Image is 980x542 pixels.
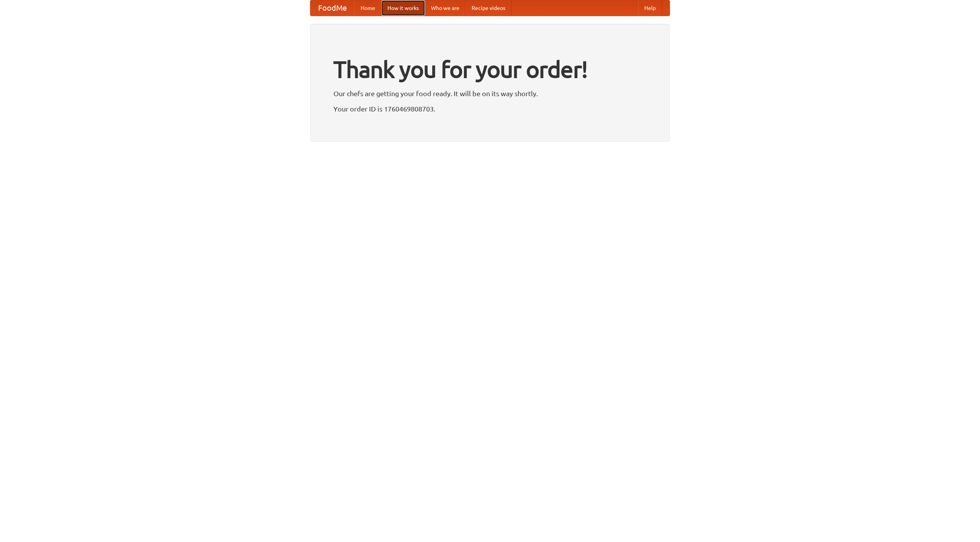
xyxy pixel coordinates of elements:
[333,103,647,115] p: Your order ID is 1760469808703.
[310,0,354,16] a: FoodMe
[381,0,425,16] a: How it works
[425,0,465,16] a: Who we are
[333,88,647,99] p: Our chefs are getting your food ready. It will be on its way shortly.
[354,0,381,16] a: Home
[638,0,662,16] a: Help
[465,0,511,16] a: Recipe videos
[333,51,647,88] h1: Thank you for your order!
